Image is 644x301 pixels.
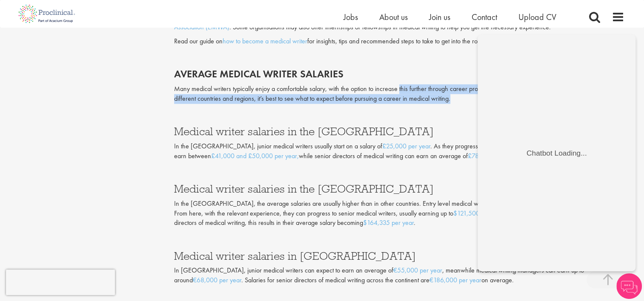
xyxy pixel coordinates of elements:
[363,218,414,227] a: $164,335 per year
[472,11,497,23] a: Contact
[174,266,624,285] p: In [GEOGRAPHIC_DATA], junior medical writers can expect to earn an average of , meanwhile medical...
[211,151,299,160] a: £41,000 and £50,000 per year,
[193,275,241,284] a: €68,000 per year
[174,199,624,228] p: In the [GEOGRAPHIC_DATA], the average salaries are usually higher than in other countries. Entry ...
[174,68,624,80] h2: Average medical writer salaries
[174,84,624,104] p: Many medical writers typically enjoy a comfortable salary, with the option to increase this furth...
[174,13,616,31] a: European Medical Writers Association (EMWA)
[429,275,481,284] a: €186,000 per year
[174,37,624,46] p: Read our guide on for insights, tips and recommended steps to take to get into the role.
[616,273,642,299] img: Chatbot
[518,11,556,23] a: Upload CV
[393,266,442,275] a: €55,000 per year
[223,37,307,45] a: how to become a medical writer
[453,209,504,218] a: $121,500 per year
[51,119,113,128] div: Chatbot Loading...
[174,183,624,194] h3: Medical writer salaries in the [GEOGRAPHIC_DATA]
[174,126,624,137] h3: Medical writer salaries in the [GEOGRAPHIC_DATA]
[343,11,358,23] a: Jobs
[174,250,624,261] h3: Medical writer salaries in [GEOGRAPHIC_DATA]
[6,270,115,295] iframe: reCAPTCHA
[429,11,450,23] a: Join us
[379,11,408,23] a: About us
[382,142,430,150] a: £25,000 per year
[468,151,515,160] a: £78,893 per year
[174,142,624,161] p: In the [GEOGRAPHIC_DATA], junior medical writers usually start on a salary of . As they progress ...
